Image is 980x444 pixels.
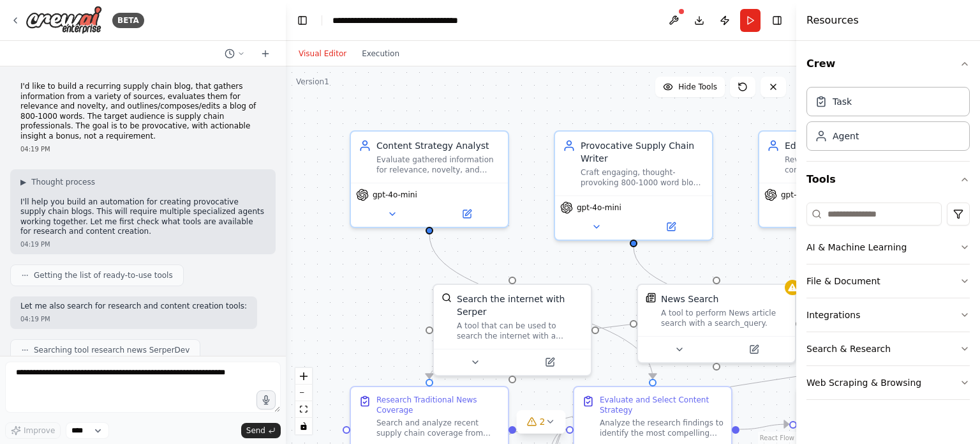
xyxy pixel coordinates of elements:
button: Execution [354,46,407,61]
span: gpt-4o-mini [373,190,417,200]
div: Editorial Quality ControllerReview and polish the blog content for clarity, impact, and professio... [758,130,917,228]
button: Open in side panel [718,342,790,357]
span: Improve [24,425,55,436]
g: Edge from 3252e05b-e70d-4b72-ac66-87a99f083bde to e6d46e12-c791-4966-aa9c-5f4450cba148 [627,247,882,378]
button: Send [241,423,281,438]
button: toggle interactivity [295,418,312,434]
div: News Search [661,293,718,305]
div: React Flow controls [295,368,312,434]
span: gpt-4o-mini [577,203,621,213]
span: Hide Tools [678,82,717,92]
span: gpt-4o-mini [781,190,826,200]
span: Thought process [31,177,95,187]
button: fit view [295,401,312,418]
button: Visual Editor [291,46,354,61]
div: Search the internet with Serper [457,293,583,318]
button: Switch to previous chat [219,46,250,61]
div: Analyze the research findings to identify the most compelling and provocative topic for the blog ... [600,418,724,438]
div: 04:19 PM [20,240,265,249]
button: Hide Tools [655,77,725,97]
span: ▶ [20,177,26,187]
div: Content Strategy AnalystEvaluate gathered information for relevance, novelty, and potential to pr... [350,130,509,228]
img: Logo [26,6,102,34]
div: Provocative Supply Chain WriterCraft engaging, thought-provoking 800-1000 word blog posts that ch... [554,130,713,241]
p: I'd like to build a recurring supply chain blog, that gathers information from a variety of sourc... [20,82,265,142]
div: Editorial Quality Controller [785,139,909,152]
p: I'll help you build an automation for creating provocative supply chain blogs. This will require ... [20,197,265,237]
button: Improve [5,422,61,439]
div: Task [833,95,852,108]
button: Integrations [806,298,970,332]
span: Searching tool research news SerperDev [34,345,189,355]
div: A tool that can be used to search the internet with a search_query. Supports different search typ... [457,321,583,341]
span: Getting the list of ready-to-use tools [34,270,173,280]
button: zoom out [295,385,312,401]
button: Web Scraping & Browsing [806,366,970,399]
div: Evaluate and Select Content Strategy [600,395,724,415]
button: Tools [806,162,970,197]
div: BETA [112,13,144,28]
div: Craft engaging, thought-provoking 800-1000 word blog posts that challenge conventional supply cha... [581,167,704,188]
p: Let me also search for research and content creation tools: [20,302,247,312]
button: Search & Research [806,332,970,365]
nav: breadcrumb [332,14,458,27]
div: Search and analyze recent supply chain coverage from major traditional news outlets including AP,... [376,418,500,438]
button: Open in side panel [431,206,503,222]
div: Provocative Supply Chain Writer [581,139,704,165]
button: 2 [517,410,566,434]
div: Research Traditional News Coverage [376,395,500,415]
img: SerperDevTool [442,293,452,303]
button: zoom in [295,368,312,385]
a: React Flow attribution [760,434,794,441]
button: Click to speak your automation idea [256,390,276,410]
span: 2 [540,415,546,428]
button: Start a new chat [255,46,276,61]
div: Content Strategy Analyst [376,139,500,152]
div: SerperDevToolSearch the internet with SerperA tool that can be used to search the internet with a... [433,284,592,376]
h4: Resources [806,13,859,28]
button: ▶Thought process [20,177,95,187]
button: Hide right sidebar [768,11,786,29]
div: Evaluate gathered information for relevance, novelty, and potential to provoke thought among supp... [376,155,500,175]
g: Edge from c599a808-18e5-4d35-b1fa-28aed68501d4 to f615d678-86ea-4ffa-b833-0b4b40dbc087 [516,423,565,436]
div: Review and polish the blog content for clarity, impact, and professional standards while ensuring... [785,155,909,175]
img: SerplyNewsSearchTool [646,293,656,303]
div: Tools [806,197,970,410]
div: A tool to perform News article search with a search_query. [661,308,787,328]
button: AI & Machine Learning [806,231,970,264]
span: Send [246,425,265,436]
button: File & Document [806,264,970,298]
g: Edge from 65d43de7-3a0b-43f6-889f-e870048ce1b1 to f615d678-86ea-4ffa-b833-0b4b40dbc087 [423,234,659,378]
g: Edge from f615d678-86ea-4ffa-b833-0b4b40dbc087 to e6d46e12-c791-4966-aa9c-5f4450cba148 [739,418,789,436]
div: Version 1 [296,77,329,87]
div: 04:19 PM [20,144,265,154]
div: 04:19 PM [20,314,247,324]
button: Crew [806,46,970,82]
button: Open in side panel [635,219,707,234]
div: Crew [806,82,970,161]
button: Open in side panel [514,355,586,370]
div: SerplyNewsSearchToolNews SearchA tool to perform News article search with a search_query. [637,284,796,364]
div: Agent [833,130,859,142]
button: Hide left sidebar [293,11,311,29]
